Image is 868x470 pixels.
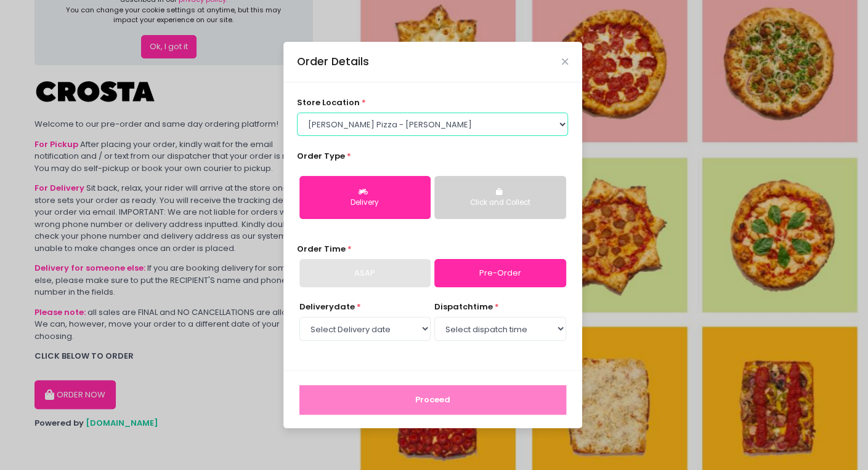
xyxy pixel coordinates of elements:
span: store location [297,97,360,108]
div: Order Details [297,54,369,70]
span: Order Type [297,150,345,162]
a: Pre-Order [434,259,566,287]
span: dispatch time [434,301,493,313]
span: Delivery date [299,301,355,313]
button: Delivery [299,176,431,219]
span: Order Time [297,243,346,255]
button: Proceed [299,385,566,415]
div: Click and Collect [443,197,557,209]
button: Click and Collect [434,176,566,219]
button: Close [562,58,568,65]
div: Delivery [308,197,422,209]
